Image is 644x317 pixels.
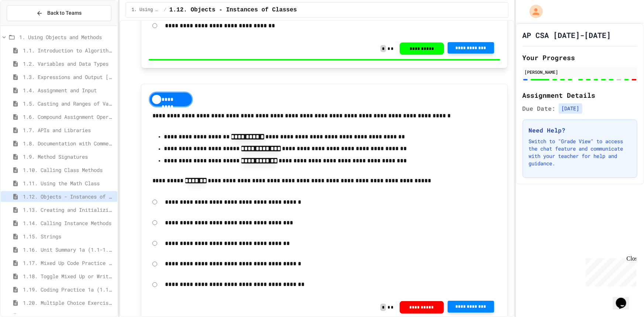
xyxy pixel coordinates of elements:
[169,6,297,14] span: 1.12. Objects - Instances of Classes
[583,255,637,287] iframe: chat widget
[523,90,637,100] h2: Assignment Details
[23,206,114,214] span: 1.13. Creating and Initializing Objects: Constructors
[23,113,114,121] span: 1.6. Compound Assignment Operators
[529,138,631,167] p: Switch to "Grade View" to access the chat feature and communicate with your teacher for help and ...
[23,179,114,187] span: 1.11. Using the Math Class
[19,33,114,41] span: 1. Using Objects and Methods
[3,3,51,47] div: Chat with us now!Close
[522,3,545,20] div: My Account
[23,299,114,307] span: 1.20. Multiple Choice Exercises for Unit 1a (1.1-1.6)
[23,100,114,107] span: 1.5. Casting and Ranges of Values
[23,219,114,227] span: 1.14. Calling Instance Methods
[23,60,114,68] span: 1.2. Variables and Data Types
[613,287,637,310] iframe: chat widget
[529,126,631,135] h3: Need Help?
[23,73,114,81] span: 1.3. Expressions and Output [New]
[23,246,114,254] span: 1.16. Unit Summary 1a (1.1-1.6)
[23,272,114,280] span: 1.18. Toggle Mixed Up or Write Code Practice 1.1-1.6
[23,259,114,267] span: 1.17. Mixed Up Code Practice 1.1-1.6
[23,286,114,293] span: 1.19. Coding Practice 1a (1.1-1.6)
[525,69,635,75] div: [PERSON_NAME]
[523,30,611,40] h1: AP CSA [DATE]-[DATE]
[132,7,161,13] span: 1. Using Objects and Methods
[23,166,114,174] span: 1.10. Calling Class Methods
[523,52,637,63] h2: Your Progress
[47,9,82,17] span: Back to Teams
[23,86,114,94] span: 1.4. Assignment and Input
[23,193,114,200] span: 1.12. Objects - Instances of Classes
[523,104,556,113] span: Due Date:
[23,139,114,147] span: 1.8. Documentation with Comments and Preconditions
[23,153,114,161] span: 1.9. Method Signatures
[23,46,114,54] span: 1.1. Introduction to Algorithms, Programming, and Compilers
[559,103,582,114] span: [DATE]
[164,7,166,13] span: /
[23,126,114,134] span: 1.7. APIs and Libraries
[23,232,114,240] span: 1.15. Strings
